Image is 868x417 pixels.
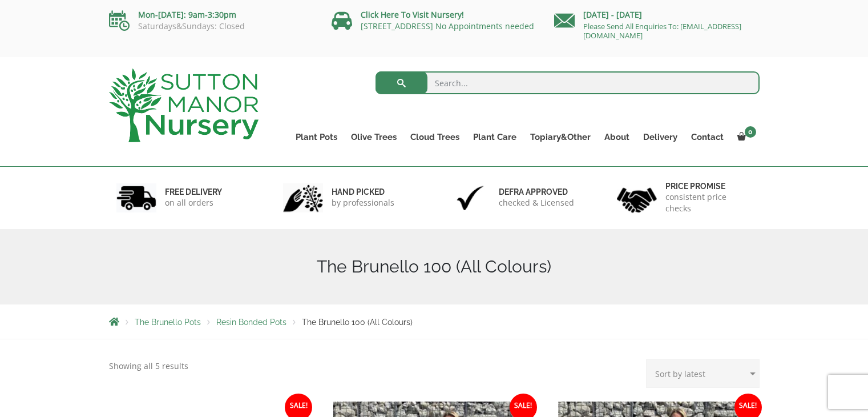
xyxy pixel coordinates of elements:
a: Please Send All Enquiries To: [EMAIL_ADDRESS][DOMAIN_NAME] [583,21,741,41]
a: Olive Trees [344,129,403,145]
a: About [597,129,636,145]
span: The Brunello 100 (All Colours) [302,318,413,327]
p: [DATE] - [DATE] [554,8,760,22]
h1: The Brunello 100 (All Colours) [109,256,760,277]
p: on all orders [165,197,222,209]
a: Contact [684,129,730,145]
a: Cloud Trees [403,129,466,145]
a: Plant Care [466,129,523,145]
p: Mon-[DATE]: 9am-3:30pm [109,8,314,22]
select: Shop order [646,359,760,388]
h6: hand picked [332,187,394,197]
a: 0 [730,129,760,145]
img: 3.jpg [450,183,490,212]
h6: Defra approved [499,187,574,197]
a: Delivery [636,129,684,145]
p: checked & Licensed [499,197,574,209]
h6: Price promise [665,181,752,191]
p: Saturdays&Sundays: Closed [109,22,314,31]
a: Resin Bonded Pots [216,318,286,327]
img: 1.jpg [116,183,156,212]
a: The Brunello Pots [135,318,201,327]
img: 2.jpg [283,183,323,212]
p: by professionals [332,197,394,209]
a: Click Here To Visit Nursery! [361,9,464,20]
p: Showing all 5 results [109,359,188,373]
p: consistent price checks [665,191,752,214]
a: [STREET_ADDRESS] No Appointments needed [361,21,534,31]
span: 0 [745,126,756,138]
a: Plant Pots [289,129,344,145]
nav: Breadcrumbs [109,317,760,326]
img: logo [109,69,259,142]
a: Topiary&Other [523,129,597,145]
h6: FREE DELIVERY [165,187,222,197]
input: Search... [376,71,760,94]
img: 4.jpg [617,181,657,215]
